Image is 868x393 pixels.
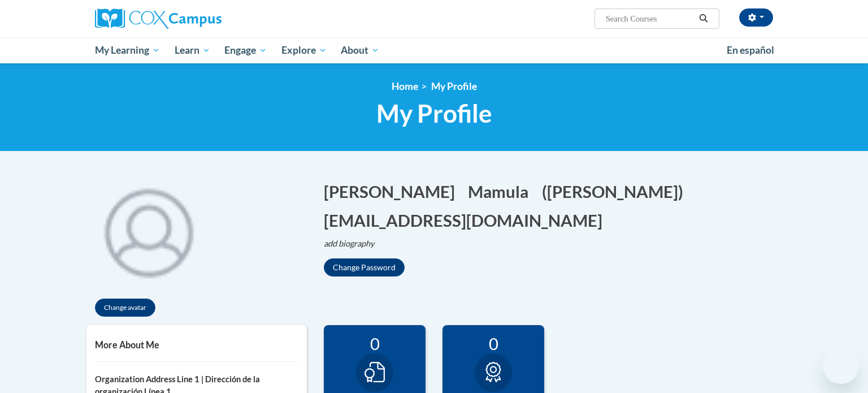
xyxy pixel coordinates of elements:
[217,37,274,63] a: Engage
[542,180,691,203] button: Edit screen name
[324,209,610,232] button: Edit email address
[88,37,167,63] a: My Learning
[341,44,379,57] span: About
[739,8,773,27] button: Account Settings
[823,348,859,384] iframe: Button to launch messaging window
[95,44,160,57] span: My Learning
[175,44,210,57] span: Learn
[727,44,774,56] span: En español
[274,37,334,63] a: Explore
[334,37,387,63] a: About
[468,180,536,203] button: Edit last name
[281,44,327,57] span: Explore
[431,80,477,92] span: My Profile
[451,334,536,353] div: 0
[95,299,155,317] button: Change avatar
[86,169,211,293] div: Click to change the profile picture
[95,8,222,29] img: Cox Campus
[376,98,492,128] span: My Profile
[324,180,462,203] button: Edit first name
[95,339,298,350] h5: More About Me
[324,258,405,277] button: Change Password
[392,80,418,92] a: Home
[719,38,782,62] a: En español
[167,37,218,63] a: Learn
[332,334,417,353] div: 0
[224,44,267,57] span: Engage
[324,239,375,248] i: add biography
[78,37,790,63] div: Main menu
[86,169,211,293] img: profile avatar
[324,237,384,250] button: Edit biography
[695,12,712,25] button: Search
[605,12,695,25] input: Search Courses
